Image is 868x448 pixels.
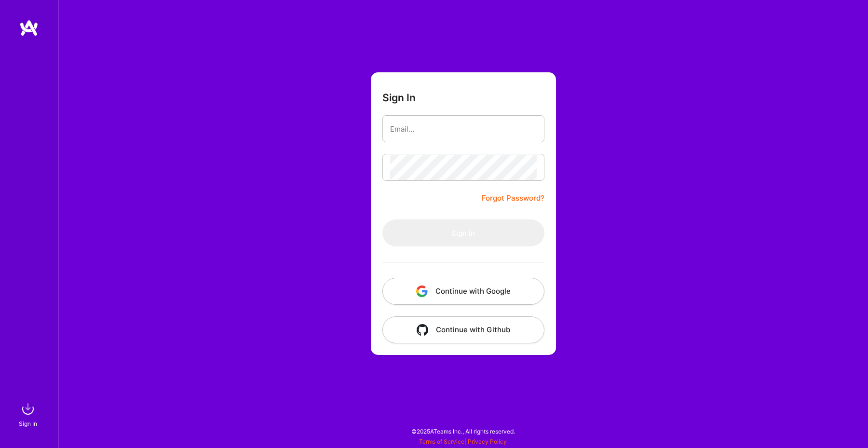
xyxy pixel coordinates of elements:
[19,419,37,429] div: Sign In
[19,19,39,37] img: logo
[382,219,544,246] button: Sign In
[416,285,428,297] img: icon
[419,438,507,445] span: |
[18,399,38,419] img: sign in
[390,117,537,141] input: Email...
[417,324,428,336] img: icon
[382,278,544,305] button: Continue with Google
[382,316,544,343] button: Continue with Github
[419,438,464,445] a: Terms of Service
[58,419,868,443] div: © 2025 ATeams Inc., All rights reserved.
[482,192,544,204] a: Forgot Password?
[382,92,416,104] h3: Sign In
[468,438,507,445] a: Privacy Policy
[20,399,38,429] a: sign inSign In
